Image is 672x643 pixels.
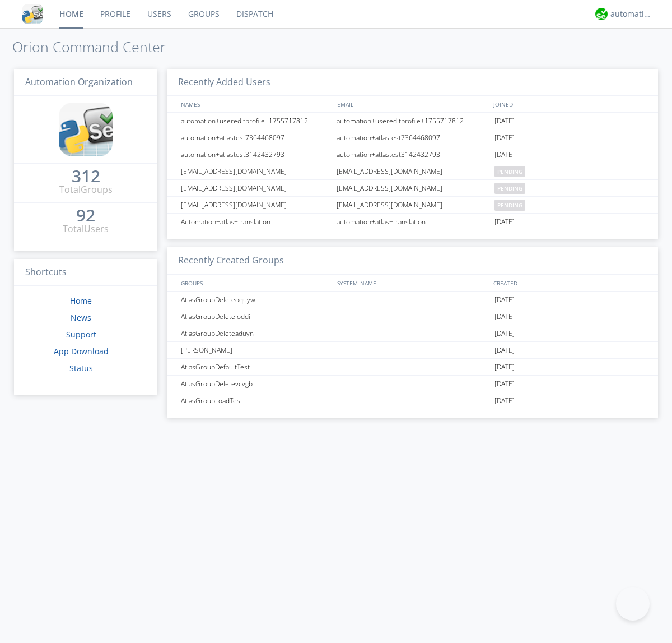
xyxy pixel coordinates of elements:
[178,163,333,179] div: [EMAIL_ADDRESS][DOMAIN_NAME]
[334,146,492,163] div: automation+atlastest3142432793
[491,96,647,112] div: JOINED
[616,587,650,621] iframe: Toggle Customer Support
[167,308,658,325] a: AtlasGroupDeleteloddi[DATE]
[72,170,100,183] a: 312
[167,129,658,146] a: automation+atlastest7364468097automation+atlastest7364468097[DATE]
[72,170,100,182] div: 312
[178,308,333,325] div: AtlasGroupDeleteloddi
[167,146,658,163] a: automation+atlastest3142432793automation+atlastest3142432793[DATE]
[494,200,525,211] span: pending
[167,292,658,308] a: AtlasGroupDeleteoquyw[DATE]
[494,166,525,177] span: pending
[69,363,93,373] a: Status
[178,392,333,409] div: AtlasGroupLoadTest
[59,103,113,156] img: cddb5a64eb264b2086981ab96f4c1ba7
[494,292,515,308] span: [DATE]
[178,275,332,291] div: GROUPS
[59,183,113,196] div: Total Groups
[334,163,492,179] div: [EMAIL_ADDRESS][DOMAIN_NAME]
[494,129,515,146] span: [DATE]
[494,342,515,359] span: [DATE]
[167,342,658,359] a: [PERSON_NAME][DATE]
[494,376,515,392] span: [DATE]
[167,247,658,275] h3: Recently Created Groups
[70,295,92,306] a: Home
[494,392,515,409] span: [DATE]
[334,197,492,213] div: [EMAIL_ADDRESS][DOMAIN_NAME]
[167,325,658,342] a: AtlasGroupDeleteaduyn[DATE]
[54,346,109,357] a: App Download
[494,214,515,230] span: [DATE]
[167,163,658,180] a: [EMAIL_ADDRESS][DOMAIN_NAME][EMAIL_ADDRESS][DOMAIN_NAME]pending
[167,113,658,129] a: automation+usereditprofile+1755717812automation+usereditprofile+1755717812[DATE]
[76,210,95,221] div: 92
[334,214,492,230] div: automation+atlas+translation
[494,308,515,325] span: [DATE]
[167,359,658,376] a: AtlasGroupDefaultTest[DATE]
[167,180,658,197] a: [EMAIL_ADDRESS][DOMAIN_NAME][EMAIL_ADDRESS][DOMAIN_NAME]pending
[14,259,157,286] h3: Shortcuts
[178,292,333,308] div: AtlasGroupDeleteoquyw
[334,96,491,112] div: EMAIL
[167,214,658,230] a: Automation+atlas+translationautomation+atlas+translation[DATE]
[494,183,525,194] span: pending
[178,342,333,358] div: [PERSON_NAME]
[494,325,515,342] span: [DATE]
[178,359,333,375] div: AtlasGroupDefaultTest
[494,146,515,163] span: [DATE]
[178,113,333,129] div: automation+usereditprofile+1755717812
[22,4,43,24] img: cddb5a64eb264b2086981ab96f4c1ba7
[71,312,91,323] a: News
[178,146,333,163] div: automation+atlastest3142432793
[178,376,333,392] div: AtlasGroupDeletevcvgb
[334,129,492,146] div: automation+atlastest7364468097
[491,275,647,291] div: CREATED
[595,8,608,20] img: d2d01cd9b4174d08988066c6d424eccd
[63,223,109,235] div: Total Users
[167,376,658,392] a: AtlasGroupDeletevcvgb[DATE]
[334,113,492,129] div: automation+usereditprofile+1755717812
[178,180,333,196] div: [EMAIL_ADDRESS][DOMAIN_NAME]
[494,359,515,376] span: [DATE]
[167,69,658,96] h3: Recently Added Users
[494,113,515,129] span: [DATE]
[178,197,333,213] div: [EMAIL_ADDRESS][DOMAIN_NAME]
[178,129,333,146] div: automation+atlastest7364468097
[178,214,333,230] div: Automation+atlas+translation
[610,8,652,20] div: automation+atlas
[334,275,491,291] div: SYSTEM_NAME
[178,325,333,341] div: AtlasGroupDeleteaduyn
[66,329,96,340] a: Support
[76,210,95,223] a: 92
[167,197,658,214] a: [EMAIL_ADDRESS][DOMAIN_NAME][EMAIL_ADDRESS][DOMAIN_NAME]pending
[334,180,492,196] div: [EMAIL_ADDRESS][DOMAIN_NAME]
[178,96,332,112] div: NAMES
[25,76,133,88] span: Automation Organization
[167,392,658,409] a: AtlasGroupLoadTest[DATE]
